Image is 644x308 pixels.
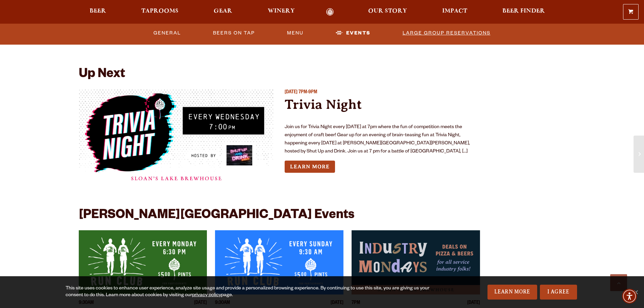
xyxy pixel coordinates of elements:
h2: Up Next [79,68,125,82]
a: View event details [215,230,343,294]
a: Taprooms [137,8,183,16]
a: Large Group Reservations [400,25,493,41]
a: Beer Finder [498,8,549,16]
a: Our Story [364,8,411,16]
div: Accessibility Menu [622,289,637,304]
a: Learn More [487,285,537,300]
span: Beer Finder [502,8,545,14]
a: View event details [352,230,480,294]
span: Taprooms [141,8,178,14]
a: Beers On Tap [210,25,258,41]
a: General [151,25,184,41]
a: View event details [79,89,274,187]
a: Menu [284,25,306,41]
a: Winery [263,8,299,16]
span: Beer [90,8,106,14]
a: privacy policy [192,293,221,298]
span: Gear [214,8,232,14]
p: Join us for Trivia Night every [DATE] at 7pm where the fun of competition meets the enjoyment of ... [285,123,480,156]
span: Our Story [368,8,407,14]
a: Impact [438,8,472,16]
a: Events [333,25,373,41]
a: Scroll to top [610,274,627,291]
span: 7PM-9PM [299,90,317,95]
div: This site uses cookies to enhance user experience, analyze site usage and provide a personalized ... [66,285,432,299]
a: Gear [209,8,237,16]
h2: [PERSON_NAME][GEOGRAPHIC_DATA] Events [79,209,354,223]
span: Winery [268,8,295,14]
a: View event details [79,230,207,294]
span: [DATE] [285,90,297,95]
a: Trivia Night [285,97,362,112]
a: Odell Home [317,8,343,16]
a: Learn more about Trivia Night [285,161,335,173]
a: I Agree [540,285,577,300]
span: Impact [442,8,467,14]
a: Beer [85,8,111,16]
